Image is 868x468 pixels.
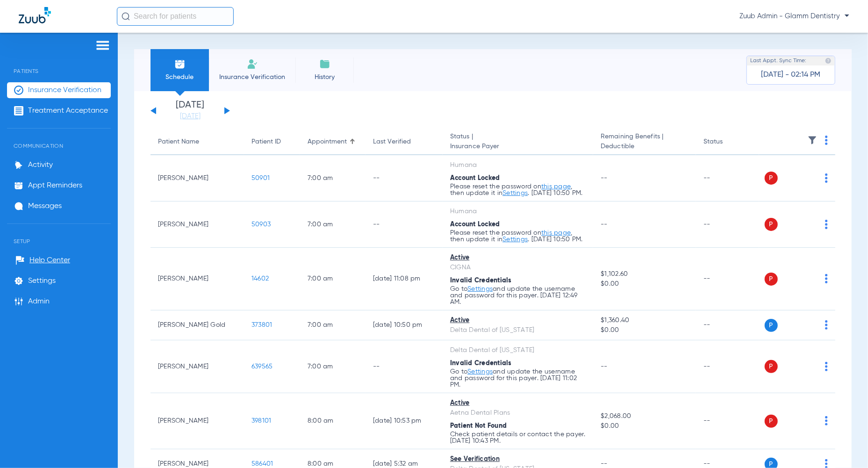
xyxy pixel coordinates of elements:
span: Messages [28,202,62,211]
span: P [765,360,778,373]
img: group-dot-blue.svg [825,173,828,183]
img: Manual Insurance Verification [247,58,258,70]
th: Remaining Benefits | [593,129,696,155]
span: Invalid Credentials [450,360,512,367]
span: P [765,273,778,286]
div: Delta Dental of [US_STATE] [450,325,586,335]
img: filter.svg [808,136,817,145]
div: Chat Widget [821,423,868,468]
div: Active [450,316,586,325]
span: Admin [28,297,50,306]
td: [DATE] 11:08 PM [366,248,443,310]
th: Status | [443,129,593,155]
span: 14602 [251,275,269,282]
td: [DATE] 10:53 PM [366,393,443,449]
span: P [765,319,778,332]
span: P [765,172,778,185]
p: Please reset the password on , then update it in . [DATE] 10:50 PM. [450,230,586,243]
span: 586401 [251,461,273,467]
img: group-dot-blue.svg [825,274,828,283]
td: 7:00 AM [300,202,366,248]
th: Status [696,129,759,155]
div: Patient ID [251,137,281,147]
td: -- [696,310,759,340]
a: this page [541,230,571,236]
a: Settings [502,190,528,196]
p: Go to and update the username and password for this payer. [DATE] 11:02 PM. [450,368,586,388]
span: Insurance Verification [28,86,101,95]
td: -- [366,155,443,202]
div: Last Verified [373,137,435,147]
img: group-dot-blue.svg [825,362,828,371]
span: Settings [28,276,56,286]
td: [PERSON_NAME] Gold [151,310,244,340]
td: 7:00 AM [300,340,366,393]
img: group-dot-blue.svg [825,416,828,425]
span: 50903 [251,221,271,228]
img: Zuub Logo [19,7,51,23]
span: $1,102.60 [601,269,689,279]
a: this page [541,183,571,190]
span: $0.00 [601,325,689,335]
span: -- [601,221,608,228]
td: [PERSON_NAME] [151,248,244,310]
span: Treatment Acceptance [28,106,108,115]
span: Setup [7,224,111,245]
div: Appointment [308,137,358,147]
span: Account Locked [450,221,500,228]
span: $1,360.40 [601,316,689,325]
div: Appointment [308,137,347,147]
span: Help Center [29,256,70,265]
span: Communication [7,129,111,149]
div: Active [450,253,586,263]
a: Settings [467,286,493,292]
img: group-dot-blue.svg [825,320,828,330]
span: [DATE] - 02:14 PM [761,70,821,79]
span: Schedule [158,72,202,82]
span: 373801 [251,322,273,328]
div: Patient ID [251,137,293,147]
div: Patient Name [158,137,199,147]
span: 639565 [251,363,273,370]
div: Last Verified [373,137,411,147]
td: [DATE] 10:50 PM [366,310,443,340]
td: 7:00 AM [300,155,366,202]
span: P [765,415,778,428]
td: -- [366,340,443,393]
span: P [765,218,778,231]
span: Zuub Admin - Glamm Dentistry [739,12,849,21]
p: Check patient details or contact the payer. [DATE] 10:43 PM. [450,431,586,444]
span: -- [601,363,608,370]
span: Deductible [601,142,689,151]
td: [PERSON_NAME] [151,393,244,449]
td: 8:00 AM [300,393,366,449]
td: [PERSON_NAME] [151,340,244,393]
span: -- [601,461,608,467]
li: [DATE] [162,101,218,121]
td: [PERSON_NAME] [151,202,244,248]
span: Patients [7,54,111,74]
div: Humana [450,207,586,216]
span: History [302,72,347,82]
input: Search for patients [117,7,234,26]
span: Patient Not Found [450,423,507,429]
td: 7:00 AM [300,310,366,340]
div: CIGNA [450,263,586,273]
img: group-dot-blue.svg [825,220,828,229]
td: -- [696,248,759,310]
div: See Verification [450,454,586,464]
img: Schedule [174,58,186,70]
img: hamburger-icon [95,40,110,51]
span: Appt Reminders [28,181,82,190]
span: $2,068.00 [601,411,689,421]
div: Delta Dental of [US_STATE] [450,346,586,355]
span: Last Appt. Sync Time: [750,56,806,65]
span: 398101 [251,418,272,424]
div: Patient Name [158,137,237,147]
img: last sync help info [825,58,832,64]
p: Go to and update the username and password for this payer. [DATE] 12:49 AM. [450,286,586,305]
td: -- [696,393,759,449]
a: Help Center [15,256,70,265]
div: Active [450,398,586,408]
span: $0.00 [601,421,689,431]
